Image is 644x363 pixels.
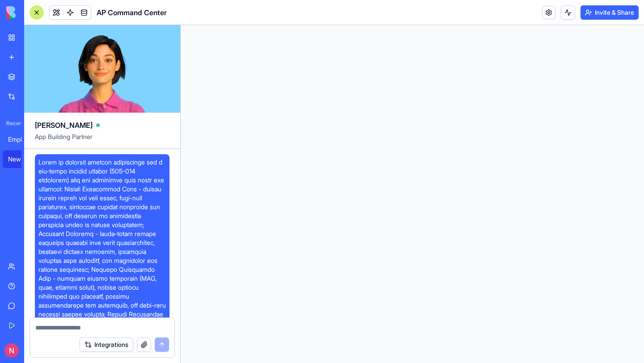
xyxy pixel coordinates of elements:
[35,120,93,131] span: [PERSON_NAME]
[4,343,19,358] img: ACg8ocLcociyy9znLq--h6yEi2cYg3E6pP5UTMLYLOfNa3QwLQ1bTA=s96-c
[3,150,38,168] a: New App
[580,5,639,20] button: Invite & Share
[3,120,21,127] span: Recent
[8,135,33,144] div: Employee Directory
[8,155,33,164] div: New App
[3,131,38,148] a: Employee Directory
[97,7,167,18] span: AP Command Center
[80,338,133,352] button: Integrations
[6,6,62,19] img: logo
[35,132,169,148] span: App Building Partner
